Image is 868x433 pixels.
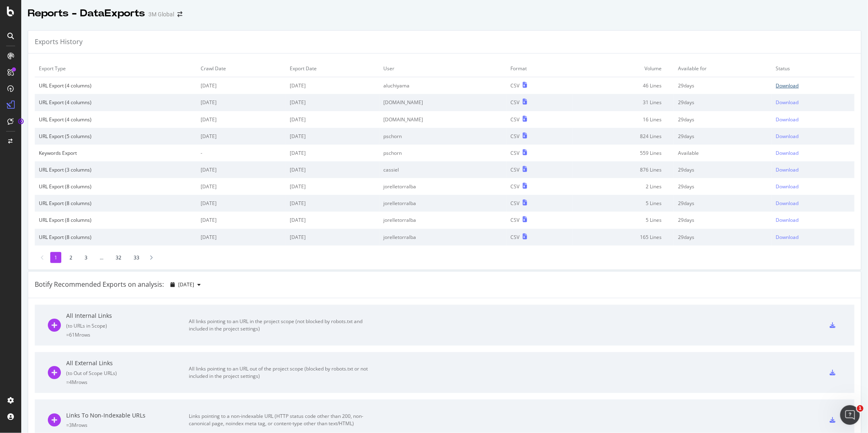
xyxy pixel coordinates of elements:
td: jorelletorralba [379,212,506,228]
div: CSV [511,116,520,123]
li: 3 [81,252,92,263]
td: [DATE] [197,94,286,111]
td: User [379,60,506,77]
span: 2025 Sep. 14th [178,281,194,288]
td: [DATE] [286,145,380,161]
li: 32 [112,252,125,263]
td: 29 days [674,94,772,111]
td: jorelletorralba [379,229,506,246]
div: ( to URLs in Scope ) [66,322,189,329]
div: = 4M rows [66,379,189,386]
td: Export Type [35,60,197,77]
div: csv-export [830,322,835,328]
td: 2 Lines [573,178,674,195]
a: Download [776,116,850,123]
td: 165 Lines [573,229,674,246]
div: Download [776,200,799,207]
td: 16 Lines [573,111,674,128]
td: [DATE] [286,111,380,128]
td: 5 Lines [573,212,674,228]
div: Download [776,82,799,89]
div: URL Export (8 columns) [39,216,192,223]
div: Download [776,133,799,140]
td: cassiel [379,161,506,178]
li: 33 [130,252,143,263]
div: Download [776,216,799,223]
td: Format [507,60,573,77]
td: - [197,145,286,161]
div: All links pointing to an URL in the project scope (not blocked by robots.txt and included in the ... [189,318,373,333]
div: All External Links [66,359,189,367]
td: jorelletorralba [379,178,506,195]
td: [DATE] [197,212,286,228]
div: 3M Global [148,10,174,18]
div: Botify Recommended Exports on analysis: [35,280,164,289]
td: Status [772,60,855,77]
td: [DATE] [197,161,286,178]
td: [DATE] [197,111,286,128]
td: 29 days [674,178,772,195]
td: 5 Lines [573,195,674,212]
a: Download [776,183,850,190]
td: Available for [674,60,772,77]
td: Volume [573,60,674,77]
div: URL Export (3 columns) [39,166,192,173]
td: [DATE] [286,229,380,246]
td: 29 days [674,77,772,94]
a: Download [776,133,850,140]
td: 824 Lines [573,128,674,145]
div: = 61M rows [66,331,189,338]
td: [DATE] [197,229,286,246]
div: Download [776,183,799,190]
td: pschorn [379,145,506,161]
div: CSV [511,200,520,207]
li: 2 [65,252,76,263]
td: 29 days [674,128,772,145]
div: CSV [511,99,520,106]
td: 29 days [674,161,772,178]
div: All links pointing to an URL out of the project scope (blocked by robots.txt or not included in t... [189,365,373,380]
td: Crawl Date [197,60,286,77]
div: Download [776,116,799,123]
button: [DATE] [167,278,204,291]
div: URL Export (8 columns) [39,200,192,207]
td: [DATE] [197,178,286,195]
div: All Internal Links [66,312,189,320]
div: CSV [511,183,520,190]
div: Links pointing to a non-indexable URL (HTTP status code other than 200, non-canonical page, noind... [189,413,373,427]
td: 29 days [674,195,772,212]
div: URL Export (4 columns) [39,99,192,106]
td: [DATE] [286,161,380,178]
a: Download [776,234,850,241]
div: CSV [511,150,520,156]
div: Download [776,234,799,241]
div: Download [776,150,799,156]
div: = 3M rows [66,422,189,429]
td: Export Date [286,60,380,77]
div: URL Export (5 columns) [39,133,192,140]
div: URL Export (4 columns) [39,116,192,123]
div: Download [776,99,799,106]
td: [DATE] [286,128,380,145]
td: jorelletorralba [379,195,506,212]
div: URL Export (8 columns) [39,234,192,241]
a: Download [776,82,850,89]
span: 1 [857,405,864,412]
td: 559 Lines [573,145,674,161]
iframe: Intercom live chat [840,405,860,425]
td: 876 Lines [573,161,674,178]
div: URL Export (4 columns) [39,82,192,89]
div: Tooltip anchor [17,118,25,125]
div: URL Export (8 columns) [39,183,192,190]
div: Exports History [35,37,83,47]
td: [DATE] [286,77,380,94]
td: [DATE] [197,195,286,212]
div: CSV [511,166,520,173]
div: CSV [511,216,520,223]
td: [DATE] [197,77,286,94]
td: [DATE] [286,212,380,228]
div: csv-export [830,417,835,423]
div: Keywords Export [39,150,192,156]
td: 29 days [674,111,772,128]
li: 1 [50,252,61,263]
